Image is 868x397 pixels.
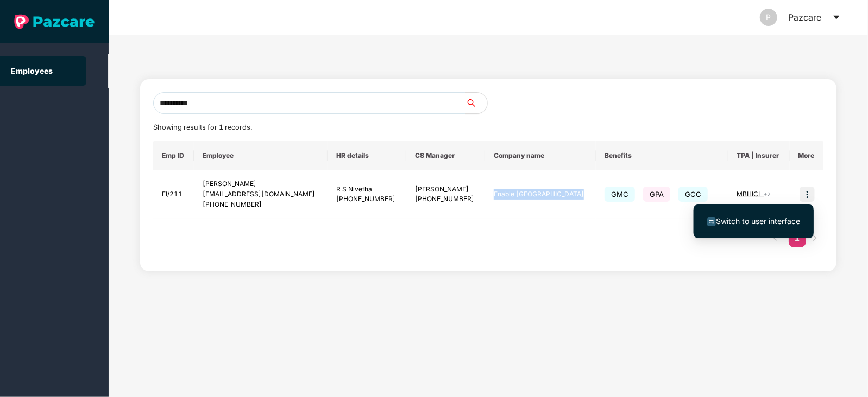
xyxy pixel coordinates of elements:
span: GPA [643,187,670,202]
span: + 2 [764,191,771,197]
th: HR details [328,141,406,170]
span: search [465,99,487,107]
th: Employee [194,141,328,170]
div: [PERSON_NAME] [203,179,319,189]
div: [PHONE_NUMBER] [203,200,319,210]
td: Enable [GEOGRAPHIC_DATA] [485,170,596,219]
span: caret-down [832,13,841,22]
td: EI/211 [153,170,194,219]
div: R S Nivetha [336,184,398,195]
div: [EMAIL_ADDRESS][DOMAIN_NAME] [203,189,319,200]
li: Next Page [806,230,823,247]
span: Showing results for 1 records. [153,123,252,131]
th: Benefits [596,141,728,170]
img: icon [800,187,815,202]
span: right [812,235,818,241]
th: CS Manager [406,141,485,170]
button: search [465,92,488,114]
th: Company name [485,141,596,170]
div: [PHONE_NUMBER] [415,194,476,204]
th: Emp ID [153,141,194,170]
div: [PHONE_NUMBER] [336,194,398,204]
div: [PERSON_NAME] [415,184,476,195]
img: svg+xml;base64,PHN2ZyB4bWxucz0iaHR0cDovL3d3dy53My5vcmcvMjAwMC9zdmciIHdpZHRoPSIxNiIgaGVpZ2h0PSIxNi... [707,217,716,226]
a: Employees [11,66,53,75]
button: right [806,230,823,247]
span: GMC [605,187,635,202]
th: TPA | Insurer [728,141,790,170]
th: More [790,141,823,170]
span: Switch to user interface [716,216,800,226]
span: MBHICL [737,190,764,198]
span: P [766,9,771,26]
span: GCC [678,187,708,202]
